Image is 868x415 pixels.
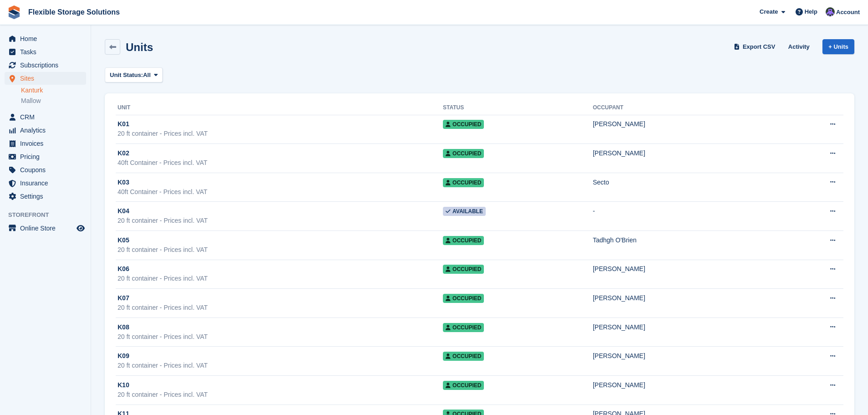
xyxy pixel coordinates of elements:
[593,236,776,245] div: Tadhgh O'Brien
[25,5,123,20] a: Flexible Storage Solutions
[143,71,151,80] span: All
[5,46,86,58] a: menu
[118,178,129,187] span: K03
[118,236,129,245] span: K05
[593,149,776,158] div: [PERSON_NAME]
[105,67,163,82] button: Unit Status: All
[443,178,484,187] span: Occupied
[743,42,776,51] span: Export CSV
[20,222,75,235] span: Online Store
[20,124,75,137] span: Analytics
[118,119,129,129] span: K01
[5,72,86,85] a: menu
[443,294,484,303] span: Occupied
[118,274,443,283] div: 20 ft container - Prices incl. VAT
[20,72,75,85] span: Sites
[822,39,854,54] a: + Units
[116,101,443,115] th: Unit
[20,111,75,123] span: CRM
[118,303,443,313] div: 20 ft container - Prices incl. VAT
[732,39,779,54] a: Export CSV
[805,7,817,16] span: Help
[118,216,443,225] div: 20 ft container - Prices incl. VAT
[593,323,776,332] div: [PERSON_NAME]
[118,390,443,400] div: 20 ft container - Prices incl. VAT
[443,323,484,332] span: Occupied
[760,7,778,16] span: Create
[443,352,484,361] span: Occupied
[20,190,75,203] span: Settings
[443,236,484,245] span: Occupied
[21,97,86,105] a: Mallow
[118,245,443,255] div: 20 ft container - Prices incl. VAT
[20,32,75,45] span: Home
[593,178,776,187] div: Secto
[593,293,776,303] div: [PERSON_NAME]
[20,177,75,190] span: Insurance
[118,158,443,168] div: 40ft Container - Prices incl. VAT
[5,59,86,72] a: menu
[5,177,86,190] a: menu
[593,264,776,274] div: [PERSON_NAME]
[20,164,75,176] span: Coupons
[118,129,443,138] div: 20 ft container - Prices incl. VAT
[593,351,776,361] div: [PERSON_NAME]
[21,86,86,95] a: Kanturk
[5,190,86,203] a: menu
[5,124,86,137] a: menu
[118,361,443,370] div: 20 ft container - Prices incl. VAT
[20,59,75,72] span: Subscriptions
[118,351,129,361] span: K09
[593,119,776,129] div: [PERSON_NAME]
[443,101,593,115] th: Status
[836,8,860,17] span: Account
[5,150,86,163] a: menu
[118,187,443,197] div: 40ft Container - Prices incl. VAT
[118,264,129,274] span: K06
[7,5,21,19] img: stora-icon-8386f47178a22dfd0bd8f6a31ec36ba5ce8667c1dd55bd0f319d3a0aa187defe.svg
[118,149,129,158] span: K02
[443,149,484,158] span: Occupied
[118,206,129,216] span: K04
[785,39,813,54] a: Activity
[20,137,75,150] span: Invoices
[443,207,486,216] span: Available
[126,41,153,53] h2: Units
[5,137,86,150] a: menu
[5,222,86,235] a: menu
[443,265,484,274] span: Occupied
[118,380,129,390] span: K10
[20,150,75,163] span: Pricing
[593,101,776,115] th: Occupant
[118,293,129,303] span: K07
[110,71,143,80] span: Unit Status:
[5,111,86,123] a: menu
[118,323,129,332] span: K08
[443,381,484,390] span: Occupied
[443,120,484,129] span: Occupied
[5,32,86,45] a: menu
[5,164,86,176] a: menu
[118,332,443,342] div: 20 ft container - Prices incl. VAT
[75,223,86,234] a: Preview store
[20,46,75,58] span: Tasks
[8,210,91,220] span: Storefront
[593,202,776,231] td: -
[593,380,776,390] div: [PERSON_NAME]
